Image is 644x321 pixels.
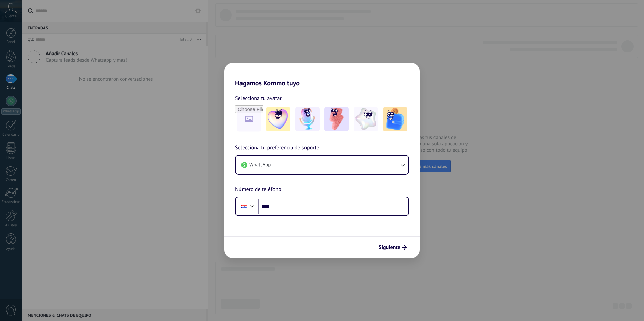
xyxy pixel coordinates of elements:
h2: Hagamos Kommo tuyo [224,63,420,87]
button: Siguiente [376,242,410,253]
img: -3.jpeg [324,107,349,131]
img: -5.jpeg [383,107,407,131]
span: Selecciona tu preferencia de soporte [235,144,319,152]
img: -1.jpeg [266,107,290,131]
div: Paraguay: + 595 [238,199,251,213]
img: -4.jpeg [354,107,378,131]
span: Siguiente [379,245,400,250]
img: -2.jpeg [295,107,320,131]
span: Número de teléfono [235,185,281,194]
button: WhatsApp [236,156,408,174]
span: Selecciona tu avatar [235,94,282,103]
span: WhatsApp [249,162,271,168]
